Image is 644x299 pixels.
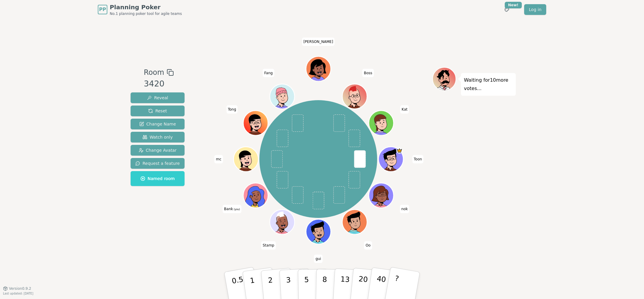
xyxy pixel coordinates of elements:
span: Click to change your name [364,241,372,250]
button: Change Name [131,119,185,129]
a: PPPlanning PokerNo.1 planning poker tool for agile teams [98,3,182,16]
span: Click to change your name [363,69,374,77]
button: Reset [131,106,185,116]
span: Click to change your name [214,155,223,163]
span: Click to change your name [412,155,424,163]
button: Request a feature [131,158,185,169]
button: Reveal [131,92,185,103]
button: Version0.9.2 [3,286,31,291]
p: Waiting for 10 more votes... [464,76,513,93]
button: Named room [131,171,185,186]
span: Click to change your name [400,205,409,213]
span: Click to change your name [261,241,276,250]
a: Log in [524,4,546,15]
span: Reveal [147,95,168,101]
span: Click to change your name [302,37,335,46]
span: (you) [233,208,240,211]
button: Change Avatar [131,145,185,156]
span: Planning Poker [110,3,182,11]
span: Last updated: [DATE] [3,292,33,295]
div: New! [505,2,522,8]
span: Click to change your name [400,105,409,113]
div: 3420 [144,78,174,90]
span: Named room [140,176,175,182]
span: Request a feature [135,160,180,166]
span: Room [144,67,164,78]
span: Toon is the host [396,148,402,154]
button: Click to change your avatar [244,184,267,207]
button: New! [501,4,512,15]
span: No.1 planning poker tool for agile teams [110,11,182,16]
span: Change Name [139,121,176,127]
span: Click to change your name [226,105,238,113]
span: Change Avatar [139,147,177,153]
span: Watch only [143,134,173,140]
span: PP [99,6,106,13]
span: Click to change your name [222,205,241,213]
span: Version 0.9.2 [9,286,31,291]
button: Watch only [131,132,185,142]
span: Click to change your name [263,69,274,77]
span: Reset [148,108,167,114]
span: Click to change your name [314,255,323,263]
